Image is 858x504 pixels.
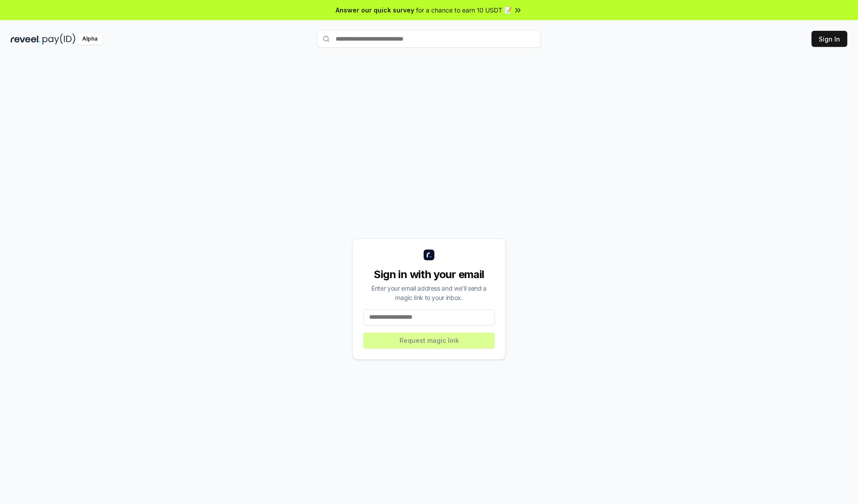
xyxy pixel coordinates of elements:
span: for a chance to earn 10 USDT 📝 [416,5,512,15]
img: reveel_dark [11,33,41,45]
span: Answer our quick survey [336,5,414,15]
img: logo_small [424,250,434,260]
div: Enter your email address and we’ll send a magic link to your inbox. [363,283,495,302]
img: pay_id [42,33,76,45]
div: Alpha [77,33,102,45]
div: Sign in with your email [363,267,495,282]
button: Sign In [812,31,847,47]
